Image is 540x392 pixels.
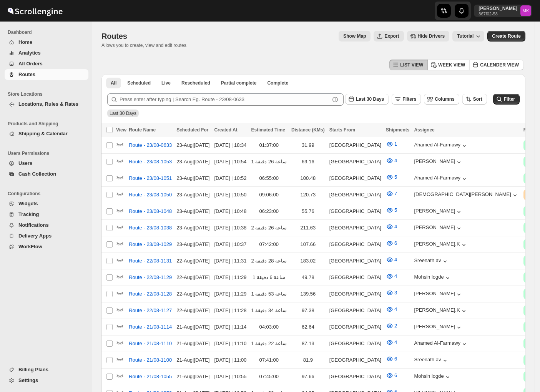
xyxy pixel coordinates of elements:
button: Sreenath av [414,257,449,265]
div: [GEOGRAPHIC_DATA] [329,373,381,380]
div: 107.66 [291,241,325,248]
span: 23-Aug | [DATE] [176,159,209,164]
div: [GEOGRAPHIC_DATA] [329,356,381,364]
div: 97.66 [291,373,325,380]
button: Create Route [487,31,525,42]
div: [DATE] | 10:55 [214,373,246,380]
span: Create Route [492,33,521,39]
span: 22-Aug | [DATE] [176,258,209,264]
button: Widgets [5,198,88,209]
span: Cash Collection [18,171,56,177]
span: Live [161,80,171,86]
div: 81.9 [291,356,325,364]
span: 23-Aug | [DATE] [176,241,209,247]
button: Route - 23/08-1038 [124,222,176,234]
div: 07:42:00 [251,241,287,248]
span: Products and Shipping [8,121,88,127]
div: [GEOGRAPHIC_DATA] [329,191,381,199]
button: Route - 23/08-1048 [124,205,176,218]
div: 2 ساعة 26 دقيقة [251,224,287,232]
span: Route - 23/08-1048 [129,208,172,215]
span: 2 [394,323,397,329]
div: [DATE] | 10:52 [214,174,246,182]
span: Hide Drivers [418,33,445,39]
div: [GEOGRAPHIC_DATA] [329,174,381,182]
button: 4 [381,270,402,282]
div: [GEOGRAPHIC_DATA] [329,290,381,298]
button: Ahamed Al-Farmawy [414,142,468,149]
div: [DATE] | 10:38 [214,224,246,232]
button: Delivery Apps [5,231,88,241]
span: 23-Aug | [DATE] [176,142,209,148]
button: Route - 21/08-1100 [124,354,176,366]
span: Home [18,39,32,45]
div: 87.13 [291,340,325,347]
span: 21-Aug | [DATE] [176,357,209,363]
button: 3 [381,287,402,299]
button: Route - 23/08-1051 [124,172,176,184]
button: Route - 22/08-1129 [124,271,176,284]
div: [PERSON_NAME].K [414,307,467,315]
button: 1 [381,138,402,150]
div: [DATE] | 10:48 [214,208,246,215]
span: Tracking [18,211,39,217]
div: 07:45:00 [251,373,287,380]
div: 2 ساعة 28 دقيقة [251,257,287,265]
button: Tutorial [452,31,484,42]
button: 6 [381,237,402,249]
span: Route - 22/08-1131 [129,257,172,265]
div: [GEOGRAPHIC_DATA] [329,340,381,347]
span: Assignee [414,127,434,133]
span: All Orders [18,61,43,66]
button: 4 [381,303,402,316]
span: Users Permissions [8,150,88,156]
div: [DATE] | 10:37 [214,241,246,248]
span: 23-Aug | [DATE] [176,225,209,231]
div: 1 ساعة 34 دقيقة [251,307,287,314]
button: 4 [381,254,402,266]
div: 211.63 [291,224,325,232]
div: [PERSON_NAME] [414,208,463,216]
button: Mohsin logde [414,274,451,282]
span: Route - 23/08-1051 [129,174,172,182]
button: Shipping & Calendar [5,128,88,139]
span: Route - 22/08-1129 [129,274,172,281]
p: 867f02-58 [479,12,517,16]
span: Distance (KMs) [291,127,325,133]
button: Mohsin logde [414,373,451,381]
span: CALENDER VIEW [480,62,519,68]
div: [DATE] | 18:34 [214,141,246,149]
span: Route - 22/08-1127 [129,307,172,314]
button: Analytics [5,48,88,58]
span: LIST VIEW [400,62,423,68]
button: Routes [5,69,88,80]
span: 21-Aug | [DATE] [176,374,209,379]
span: Tutorial [457,33,474,39]
button: Route - 21/08-1055 [124,370,176,383]
span: Starts From [329,127,355,133]
span: 23-Aug | [DATE] [176,192,209,198]
button: 4 [381,336,402,349]
div: [GEOGRAPHIC_DATA] [329,208,381,215]
button: Locations, Rules & Rates [5,99,88,110]
div: [DATE] | 10:54 [214,158,246,166]
button: 2 [381,320,402,332]
span: Export [384,33,399,39]
button: All routes [106,78,121,88]
span: Route - 23/08-1038 [129,224,172,232]
button: CALENDER VIEW [469,60,523,70]
span: Analytics [18,50,41,56]
div: [DEMOGRAPHIC_DATA][PERSON_NAME] [414,191,518,199]
button: User menu [474,5,532,17]
span: Route - 23/08-1053 [129,158,172,166]
button: Route - 23/08-1053 [124,156,176,168]
button: [PERSON_NAME] [414,224,463,232]
button: 4 [381,154,402,167]
button: Columns [424,94,459,105]
button: 4 [381,221,402,233]
span: 4 [394,273,397,279]
span: 1 [394,141,397,147]
button: [PERSON_NAME] [414,291,463,298]
button: Cash Collection [5,169,88,179]
span: Partial complete [221,80,257,86]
